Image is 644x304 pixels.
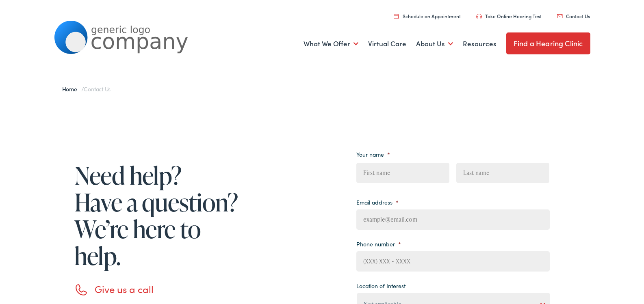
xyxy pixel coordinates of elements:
[416,29,453,59] a: About Us
[356,251,550,272] input: (XXX) XXX - XXXX
[62,85,81,93] a: Home
[356,209,550,230] input: example@email.com
[62,85,111,93] span: /
[356,163,449,183] input: First name
[356,198,399,206] label: Email address
[84,85,111,93] span: Contact Us
[557,14,563,18] img: utility icon
[476,14,482,19] img: utility icon
[368,29,406,59] a: Virtual Care
[463,29,497,59] a: Resources
[557,13,590,19] a: Contact Us
[476,13,542,19] a: Take Online Hearing Test
[456,163,549,183] input: Last name
[304,29,358,59] a: What We Offer
[74,162,241,269] h1: Need help? Have a question? We’re here to help.
[506,32,590,54] a: Find a Hearing Clinic
[394,13,399,19] img: utility icon
[356,240,401,248] label: Phone number
[356,282,405,289] label: Location of Interest
[95,283,241,295] h3: Give us a call
[356,151,390,158] label: Your name
[394,13,461,19] a: Schedule an Appointment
